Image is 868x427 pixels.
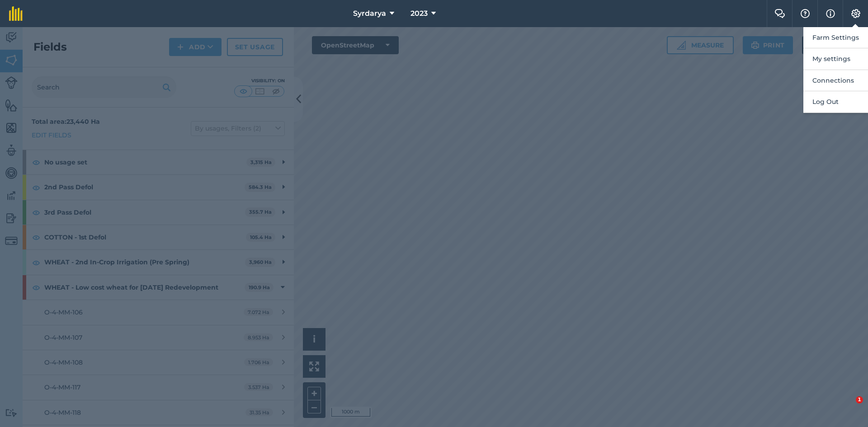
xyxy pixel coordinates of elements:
span: 1 [856,396,863,404]
img: A cog icon [850,9,861,18]
span: 2023 [410,8,428,19]
img: fieldmargin Logo [9,6,23,21]
button: Connections [803,70,868,91]
button: Farm Settings [803,27,868,48]
button: Log Out [803,91,868,113]
span: Syrdarya [353,8,386,19]
img: svg+xml;base64,PHN2ZyB4bWxucz0iaHR0cDovL3d3dy53My5vcmcvMjAwMC9zdmciIHdpZHRoPSIxNyIgaGVpZ2h0PSIxNy... [826,8,835,19]
button: My settings [803,48,868,70]
img: A question mark icon [800,9,811,18]
iframe: Intercom live chat [837,396,859,418]
img: Two speech bubbles overlapping with the left bubble in the forefront [774,9,785,18]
